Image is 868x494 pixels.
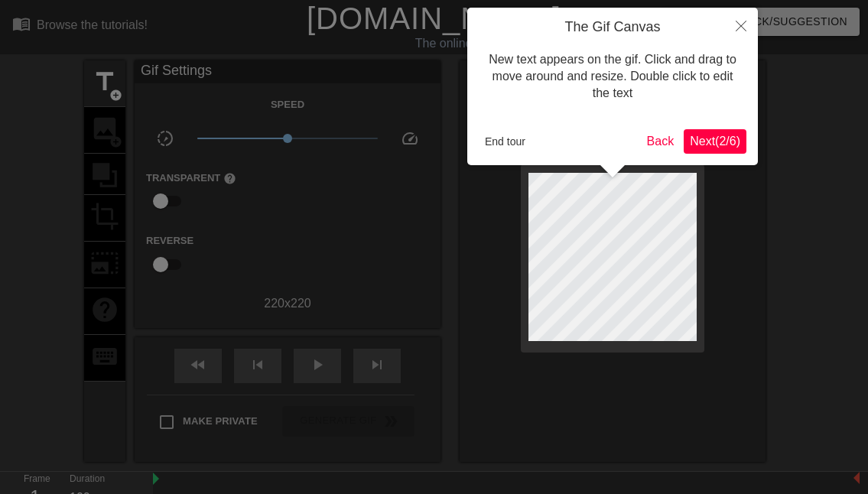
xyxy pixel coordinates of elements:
[479,19,746,36] h4: The Gif Canvas
[479,130,532,153] button: End tour
[690,135,740,148] span: Next ( 2 / 6 )
[724,8,758,43] button: Close
[479,36,746,118] div: New text appears on the gif. Click and drag to move around and resize. Double click to edit the text
[641,129,681,154] button: Back
[684,129,746,154] button: Next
